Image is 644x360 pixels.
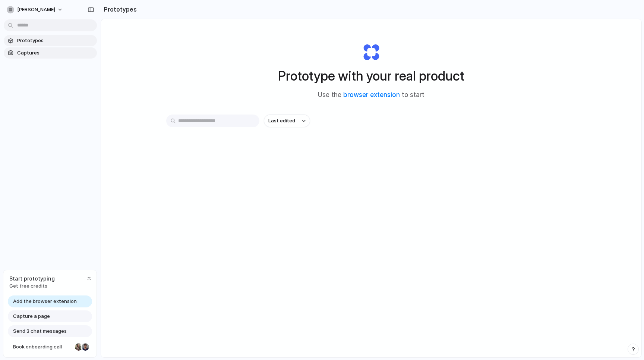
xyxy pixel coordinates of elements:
span: Use the to start [318,90,424,100]
span: Last edited [268,117,295,125]
h2: Prototypes [101,5,137,14]
span: Add the browser extension [13,298,77,305]
span: Capture a page [13,313,50,320]
a: Captures [4,47,97,59]
span: Captures [17,49,94,57]
a: Add the browser extension [8,295,92,307]
button: Last edited [264,115,310,127]
a: Book onboarding call [8,341,92,353]
a: Prototypes [4,35,97,46]
span: [PERSON_NAME] [17,6,55,13]
h1: Prototype with your real product [278,66,464,86]
button: [PERSON_NAME] [4,4,67,16]
span: Book onboarding call [13,343,72,351]
div: Nicole Kubica [74,342,83,351]
span: Send 3 chat messages [13,328,67,335]
span: Prototypes [17,37,94,44]
a: browser extension [343,91,400,98]
span: Start prototyping [9,275,55,282]
div: Christian Iacullo [81,342,90,351]
span: Get free credits [9,282,55,290]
